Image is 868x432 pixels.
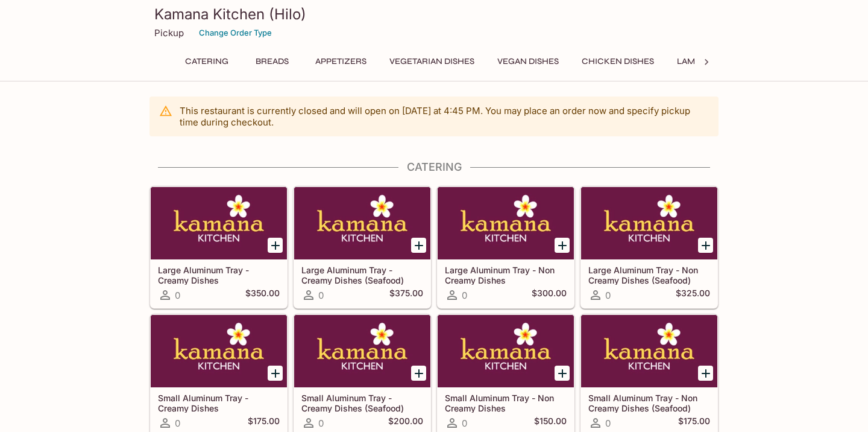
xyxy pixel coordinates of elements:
[581,315,717,387] div: Small Aluminum Tray - Non Creamy Dishes (Seafood)
[438,187,574,259] div: Large Aluminum Tray - Non Creamy Dishes
[581,187,717,259] div: Large Aluminum Tray - Non Creamy Dishes (Seafood)
[294,186,431,308] a: Large Aluminum Tray - Creamy Dishes (Seafood)0$375.00
[301,265,423,285] h5: Large Aluminum Tray - Creamy Dishes (Seafood)
[698,366,713,381] button: Add Small Aluminum Tray - Non Creamy Dishes (Seafood)
[462,290,467,301] span: 0
[248,416,280,430] h5: $175.00
[555,238,570,253] button: Add Large Aluminum Tray - Non Creamy Dishes
[318,418,324,429] span: 0
[445,265,567,285] h5: Large Aluminum Tray - Non Creamy Dishes
[178,53,235,70] button: Catering
[158,393,280,413] h5: Small Aluminum Tray - Creamy Dishes
[605,418,611,429] span: 0
[678,416,710,430] h5: $175.00
[388,416,423,430] h5: $200.00
[318,290,324,301] span: 0
[158,265,280,285] h5: Large Aluminum Tray - Creamy Dishes
[309,53,373,70] button: Appetizers
[588,265,710,285] h5: Large Aluminum Tray - Non Creamy Dishes (Seafood)
[411,238,426,253] button: Add Large Aluminum Tray - Creamy Dishes (Seafood)
[437,186,574,308] a: Large Aluminum Tray - Non Creamy Dishes0$300.00
[245,288,280,302] h5: $350.00
[180,105,709,128] p: This restaurant is currently closed and will open on [DATE] at 4:45 PM . You may place an order n...
[151,315,287,387] div: Small Aluminum Tray - Creamy Dishes
[154,5,714,24] h3: Kamana Kitchen (Hilo)
[698,238,713,253] button: Add Large Aluminum Tray - Non Creamy Dishes (Seafood)
[534,416,567,430] h5: $150.00
[445,393,567,413] h5: Small Aluminum Tray - Non Creamy Dishes
[149,160,719,174] h4: Catering
[294,315,430,387] div: Small Aluminum Tray - Creamy Dishes (Seafood)
[555,366,570,381] button: Add Small Aluminum Tray - Non Creamy Dishes
[175,418,180,429] span: 0
[268,238,283,253] button: Add Large Aluminum Tray - Creamy Dishes
[151,187,287,259] div: Large Aluminum Tray - Creamy Dishes
[605,290,611,301] span: 0
[389,288,423,302] h5: $375.00
[462,418,467,429] span: 0
[154,27,184,39] p: Pickup
[676,288,710,302] h5: $325.00
[670,53,739,70] button: Lamb Dishes
[268,366,283,381] button: Add Small Aluminum Tray - Creamy Dishes
[175,290,180,301] span: 0
[588,393,710,413] h5: Small Aluminum Tray - Non Creamy Dishes (Seafood)
[411,366,426,381] button: Add Small Aluminum Tray - Creamy Dishes (Seafood)
[383,53,481,70] button: Vegetarian Dishes
[294,187,430,259] div: Large Aluminum Tray - Creamy Dishes (Seafood)
[575,53,661,70] button: Chicken Dishes
[150,186,288,308] a: Large Aluminum Tray - Creamy Dishes0$350.00
[438,315,574,387] div: Small Aluminum Tray - Non Creamy Dishes
[193,24,277,42] button: Change Order Type
[580,186,718,308] a: Large Aluminum Tray - Non Creamy Dishes (Seafood)0$325.00
[245,53,299,70] button: Breads
[301,393,423,413] h5: Small Aluminum Tray - Creamy Dishes (Seafood)
[532,288,567,302] h5: $300.00
[491,53,565,70] button: Vegan Dishes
